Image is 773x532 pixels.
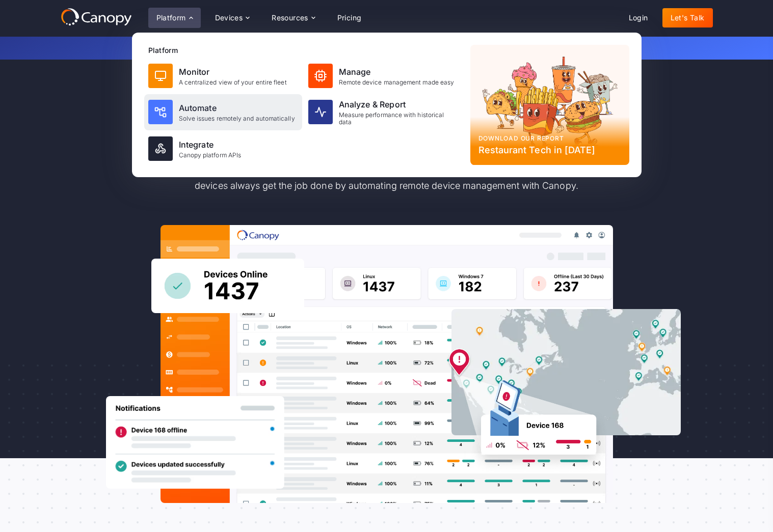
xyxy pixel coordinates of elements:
div: Monitor [179,66,287,78]
div: Integrate [179,138,242,151]
div: Manage [339,66,455,78]
div: Analyze & Report [339,98,458,110]
div: Remote device management made easy [339,79,455,86]
div: Canopy platform APIs [179,152,242,159]
a: IntegrateCanopy platform APIs [144,132,302,165]
div: Automate [179,102,295,114]
div: Platform [156,14,186,21]
div: Solve issues remotely and automatically [179,115,295,122]
div: Measure performance with historical data [339,111,458,126]
div: Restaurant Tech in [DATE] [478,143,621,157]
a: Download our reportRestaurant Tech in [DATE] [470,45,629,165]
a: MonitorA centralized view of your entire fleet [144,60,302,92]
div: Devices [215,14,243,21]
div: Resources [272,14,308,21]
nav: Platform [132,33,642,177]
div: Download our report [478,134,621,143]
a: Login [621,8,656,27]
img: Canopy sees how many devices are online [151,259,304,313]
a: Analyze & ReportMeasure performance with historical data [304,94,462,130]
div: Devices [207,8,258,28]
a: Pricing [329,8,370,27]
a: Let's Talk [662,8,713,27]
a: AutomateSolve issues remotely and automatically [144,94,302,130]
div: Platform [148,8,201,28]
div: Platform [148,45,462,55]
div: Resources [263,8,323,28]
div: A centralized view of your entire fleet [179,79,287,86]
a: ManageRemote device management made easy [304,60,462,92]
